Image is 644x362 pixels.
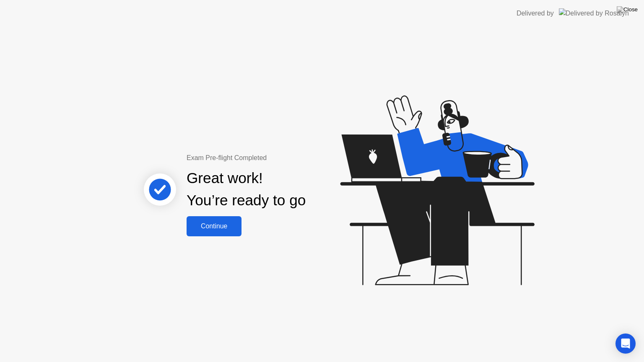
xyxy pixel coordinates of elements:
[517,8,554,18] div: Delivered by
[189,222,239,230] div: Continue
[617,6,638,13] img: Close
[187,153,360,163] div: Exam Pre-flight Completed
[559,8,629,18] img: Delivered by Rosalyn
[615,334,636,354] div: Open Intercom Messenger
[187,216,241,236] button: Continue
[187,167,306,212] div: Great work! You’re ready to go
